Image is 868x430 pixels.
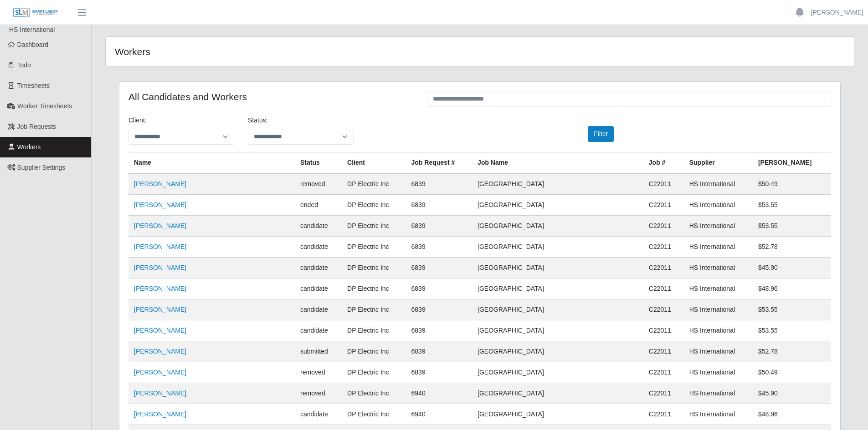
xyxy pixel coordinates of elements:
[342,258,406,278] td: DP Electric Inc
[406,341,473,362] td: 6839
[295,383,342,404] td: removed
[295,216,342,237] td: candidate
[753,173,831,195] td: $50.49
[753,299,831,320] td: $53.55
[684,237,753,258] td: HS International
[643,152,684,174] th: Job #
[643,195,684,216] td: C22011
[406,173,473,195] td: 6839
[13,8,58,18] img: SLM Logo
[295,404,342,425] td: candidate
[17,102,72,110] span: Worker Timesheets
[472,173,643,195] td: [GEOGRAPHIC_DATA]
[128,152,295,174] th: Name
[295,320,342,341] td: candidate
[588,126,614,142] button: Filter
[134,243,186,250] a: [PERSON_NAME]
[643,341,684,362] td: C22011
[17,61,31,69] span: Todo
[406,362,473,383] td: 6839
[753,404,831,425] td: $48.96
[472,362,643,383] td: [GEOGRAPHIC_DATA]
[406,278,473,299] td: 6839
[684,404,753,425] td: HS International
[472,152,643,174] th: Job Name
[753,216,831,237] td: $53.55
[295,258,342,278] td: candidate
[342,341,406,362] td: DP Electric Inc
[406,383,473,404] td: 6940
[684,383,753,404] td: HS International
[295,278,342,299] td: candidate
[643,258,684,278] td: C22011
[684,341,753,362] td: HS International
[295,152,342,174] th: Status
[753,383,831,404] td: $45.90
[643,299,684,320] td: C22011
[342,299,406,320] td: DP Electric Inc
[753,195,831,216] td: $53.55
[753,320,831,341] td: $53.55
[684,299,753,320] td: HS International
[643,362,684,383] td: C22011
[342,152,406,174] th: Client
[472,341,643,362] td: [GEOGRAPHIC_DATA]
[134,285,186,292] a: [PERSON_NAME]
[472,195,643,216] td: [GEOGRAPHIC_DATA]
[17,41,49,48] span: Dashboard
[134,410,186,418] a: [PERSON_NAME]
[406,299,473,320] td: 6839
[342,216,406,237] td: DP Electric Inc
[472,237,643,258] td: [GEOGRAPHIC_DATA]
[17,82,50,89] span: Timesheets
[17,143,41,151] span: Workers
[472,216,643,237] td: [GEOGRAPHIC_DATA]
[115,46,411,57] h4: Workers
[684,258,753,278] td: HS International
[134,348,186,355] a: [PERSON_NAME]
[406,404,473,425] td: 6940
[134,327,186,334] a: [PERSON_NAME]
[17,123,56,130] span: Job Requests
[406,237,473,258] td: 6839
[9,26,55,33] span: HS International
[406,195,473,216] td: 6839
[295,362,342,383] td: removed
[643,237,684,258] td: C22011
[342,195,406,216] td: DP Electric Inc
[753,278,831,299] td: $48.96
[472,278,643,299] td: [GEOGRAPHIC_DATA]
[295,299,342,320] td: candidate
[406,258,473,278] td: 6839
[472,404,643,425] td: [GEOGRAPHIC_DATA]
[134,180,186,187] a: [PERSON_NAME]
[643,278,684,299] td: C22011
[684,216,753,237] td: HS International
[134,222,186,229] a: [PERSON_NAME]
[472,320,643,341] td: [GEOGRAPHIC_DATA]
[643,320,684,341] td: C22011
[134,264,186,271] a: [PERSON_NAME]
[684,195,753,216] td: HS International
[342,320,406,341] td: DP Electric Inc
[134,306,186,313] a: [PERSON_NAME]
[753,341,831,362] td: $52.78
[643,404,684,425] td: C22011
[248,116,268,125] label: Status:
[406,216,473,237] td: 6839
[17,164,66,171] span: Supplier Settings
[134,369,186,376] a: [PERSON_NAME]
[295,173,342,195] td: removed
[684,320,753,341] td: HS International
[406,320,473,341] td: 6839
[342,404,406,425] td: DP Electric Inc
[295,195,342,216] td: ended
[342,278,406,299] td: DP Electric Inc
[342,237,406,258] td: DP Electric Inc
[295,341,342,362] td: submitted
[342,173,406,195] td: DP Electric Inc
[753,237,831,258] td: $52.78
[684,152,753,174] th: Supplier
[811,8,863,17] a: [PERSON_NAME]
[406,152,473,174] th: Job Request #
